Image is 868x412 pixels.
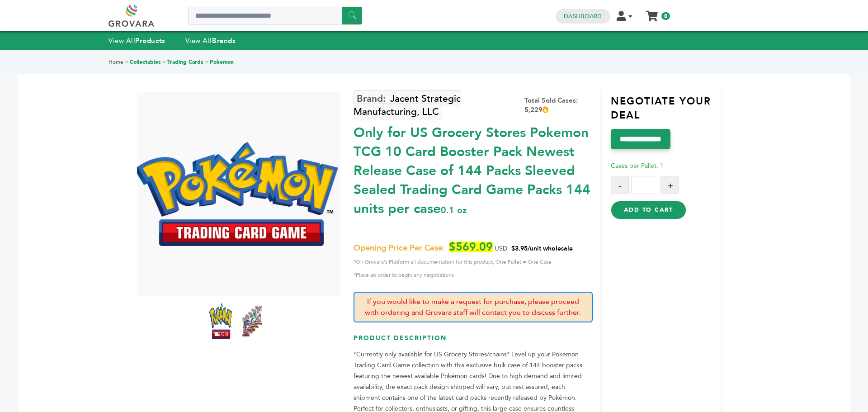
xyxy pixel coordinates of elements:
[647,8,657,18] a: My Cart
[108,36,165,45] a: View AllProducts
[354,270,592,280] span: *Place an order to begin any negotiations
[611,176,629,194] button: -
[449,242,493,252] span: $569.09
[660,176,679,194] button: +
[205,58,208,66] span: >
[661,12,670,20] span: 0
[188,7,362,25] input: Search a product or brand...
[354,119,592,218] div: Only for US Grocery Stores Pokemon TCG 10 Card Booster Pack Newest Release Case of 144 Packs Slee...
[162,58,166,66] span: >
[524,96,593,115] div: Total Sold Cases: 5,229
[354,90,461,120] a: Jacent Strategic Manufacturing, LLC
[167,58,203,66] a: Trading Cards
[611,161,664,170] span: Cases per Pallet: 1
[185,36,236,45] a: View AllBrands
[135,36,165,45] strong: Products
[354,292,592,322] p: If you would like to make a request for purchase, please proceed with ordering and Grovara staff ...
[611,95,721,129] h3: Negotiate Your Deal
[354,243,445,254] span: Opening Price Per Case:
[511,244,573,253] span: $3.95/unit wholesale
[108,58,123,66] a: Home
[354,256,592,267] span: *On Grovara's Platform all documentation for this product, One Pallet = One Case
[125,58,128,66] span: >
[210,58,234,66] a: Pokemon
[209,303,232,339] img: *Only for US Grocery Stores* Pokemon TCG 10 Card Booster Pack – Newest Release (Case of 144 Packs...
[135,142,338,246] img: *Only for US Grocery Stores* Pokemon TCG 10 Card Booster Pack – Newest Release (Case of 144 Packs...
[441,204,467,216] span: 0.1 oz
[564,12,602,20] a: Dashboard
[130,58,161,66] a: Collectables
[212,36,236,45] strong: Brands
[611,201,686,219] button: Add to Cart
[241,303,264,339] img: *Only for US Grocery Stores* Pokemon TCG 10 Card Booster Pack – Newest Release (Case of 144 Packs...
[495,244,507,253] span: USD
[354,334,592,350] h3: Product Description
